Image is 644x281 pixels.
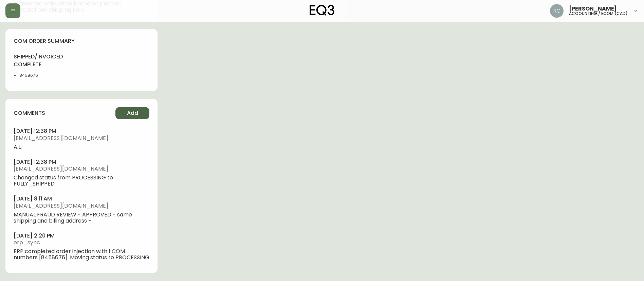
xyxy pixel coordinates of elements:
[14,203,149,209] span: [EMAIL_ADDRESS][DOMAIN_NAME]
[14,175,149,187] span: Changed status from PROCESSING to FULLY_SHIPPED
[14,248,149,261] span: ERP completed order injection with 1 COM numbers [8458676]. Moving status to PROCESSING
[14,109,45,117] h4: comments
[14,127,149,135] h4: [DATE] 12:38 pm
[14,158,149,166] h4: [DATE] 12:38 pm
[14,53,53,68] h4: shipped/invoiced complete
[14,212,149,224] span: MANUAL FRAUD REVIEW - APPROVED - same shipping and billing address -
[14,240,149,246] span: erp_sync
[127,109,138,117] span: Add
[569,6,617,12] span: [PERSON_NAME]
[19,72,53,78] li: 8458676
[310,5,335,16] img: logo
[14,195,149,203] h4: [DATE] 8:11 am
[14,166,149,172] span: [EMAIL_ADDRESS][DOMAIN_NAME]
[14,232,149,240] h4: [DATE] 2:20 pm
[550,4,564,18] img: f4ba4e02bd060be8f1386e3ca455bd0e
[569,12,628,16] h5: accounting / ecom (cad)
[14,37,149,45] h4: com order summary
[115,107,149,119] button: Add
[14,135,149,141] span: [EMAIL_ADDRESS][DOMAIN_NAME]
[14,144,149,150] span: A.L.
